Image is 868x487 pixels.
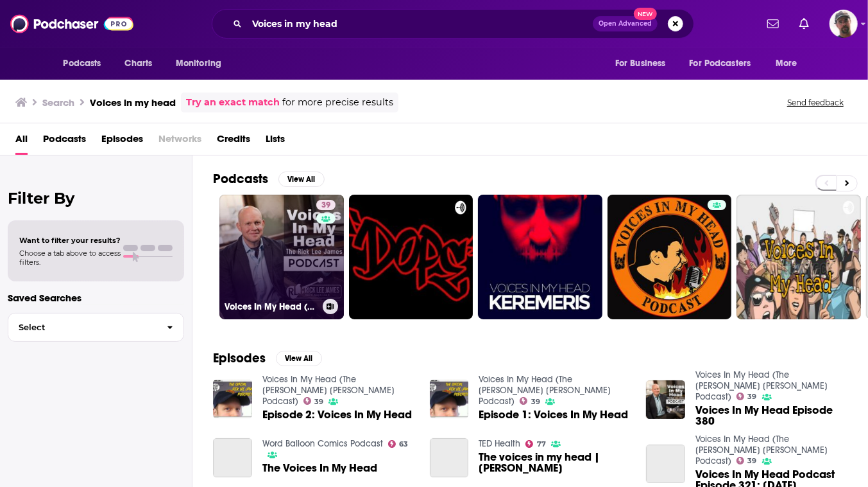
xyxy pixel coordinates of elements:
[225,301,318,312] h3: Voices In My Head (The [PERSON_NAME] [PERSON_NAME] Podcast)
[599,21,652,27] span: Open Advanced
[213,380,252,419] img: Episode 2: Voices In My Head
[681,51,770,76] button: open menu
[479,452,631,474] span: The voices in my head | [PERSON_NAME]
[762,13,784,35] a: Show notifications dropdown
[767,51,813,76] button: open menu
[736,393,757,400] a: 39
[42,96,74,109] h3: Search
[247,13,593,34] input: Search podcasts, credits, & more...
[43,128,86,155] a: Podcasts
[219,195,344,319] a: 39Voices In My Head (The [PERSON_NAME] [PERSON_NAME] Podcast)
[8,313,184,342] button: Select
[278,172,325,187] button: View All
[125,55,153,73] span: Charts
[531,399,540,405] span: 39
[830,10,858,38] img: User Profile
[321,199,330,212] span: 39
[8,189,184,208] h2: Filter By
[520,397,540,405] a: 39
[748,458,757,464] span: 39
[479,374,611,407] a: Voices In My Head (The Rick Lee James Podcast)
[593,16,658,31] button: Open AdvancedNew
[213,350,266,366] h2: Episodes
[695,434,828,466] a: Voices In My Head (The Rick Lee James Podcast)
[316,200,336,210] a: 39
[388,440,409,448] a: 63
[794,13,814,35] a: Show notifications dropdown
[101,128,143,155] a: Episodes
[276,351,322,366] button: View All
[176,55,221,73] span: Monitoring
[64,55,101,73] span: Podcasts
[303,397,324,405] a: 39
[213,350,322,366] a: EpisodesView All
[213,438,252,477] a: The Voices In My Head
[525,440,546,448] a: 77
[430,380,469,419] img: Episode 1: Voices In My Head
[314,399,323,405] span: 39
[634,8,657,20] span: New
[430,438,469,477] a: The voices in my head | Eleanor Longden
[479,409,628,420] a: Episode 1: Voices In My Head
[213,171,268,187] h2: Podcasts
[117,51,160,76] a: Charts
[19,236,121,245] span: Want to filter your results?
[690,55,751,73] span: For Podcasters
[8,292,184,304] p: Saved Searches
[736,457,757,465] a: 39
[830,10,858,38] button: Show profile menu
[646,380,685,420] img: Voices In My Head Episode 380
[90,96,176,109] h3: Voices in my head
[695,369,828,402] a: Voices In My Head (The Rick Lee James Podcast)
[19,249,121,267] span: Choose a tab above to access filters.
[776,55,797,73] span: More
[8,323,157,332] span: Select
[266,128,285,155] a: Lists
[783,97,847,108] button: Send feedback
[262,374,395,407] a: Voices In My Head (The Rick Lee James Podcast)
[537,441,546,447] span: 77
[186,95,280,110] a: Try an exact match
[262,438,383,449] a: Word Balloon Comics Podcast
[15,128,28,155] a: All
[479,452,631,474] a: The voices in my head | Eleanor Longden
[158,128,201,155] span: Networks
[262,463,377,474] a: The Voices In My Head
[399,441,408,447] span: 63
[606,51,682,76] button: open menu
[282,95,393,110] span: for more precise results
[217,128,250,155] a: Credits
[10,12,133,36] img: Podchaser - Follow, Share and Rate Podcasts
[167,51,238,76] button: open menu
[646,445,685,484] a: Voices In My Head Podcast Episode 321: Pentecost
[748,394,757,400] span: 39
[479,438,520,449] a: TED Health
[213,171,325,187] a: PodcastsView All
[55,51,118,76] button: open menu
[212,9,694,39] div: Search podcasts, credits, & more...
[615,55,666,73] span: For Business
[695,405,847,427] a: Voices In My Head Episode 380
[830,10,858,38] span: Logged in as cjPurdy
[262,409,412,420] a: Episode 2: Voices In My Head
